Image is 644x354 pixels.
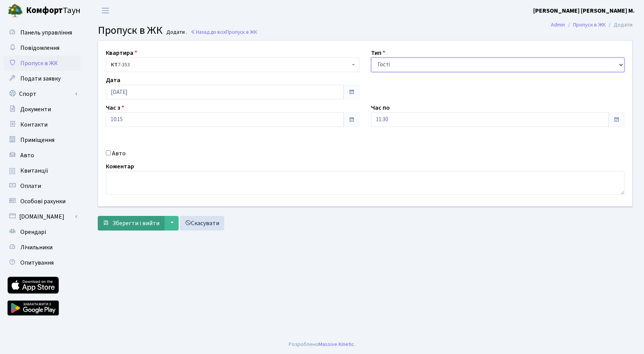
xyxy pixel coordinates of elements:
[4,56,80,71] a: Пропуск в ЖК
[4,71,80,86] a: Подати заявку
[20,28,72,37] span: Панель управління
[319,340,354,348] a: Massive Kinetic
[96,4,115,17] button: Переключити навігацію
[180,216,224,231] a: Скасувати
[4,132,80,148] a: Приміщення
[20,74,61,83] span: Подати заявку
[106,103,124,112] label: Час з
[4,194,80,209] a: Особові рахунки
[165,29,187,36] small: Додати .
[606,21,632,29] li: Додати
[4,25,80,40] a: Панель управління
[191,28,257,36] a: Назад до всіхПропуск в ЖК
[20,182,41,190] span: Оплати
[4,102,80,117] a: Документи
[20,136,54,144] span: Приміщення
[112,219,159,227] span: Зберегти і вийти
[371,48,385,58] label: Тип
[26,4,80,17] span: Таун
[20,151,34,160] span: Авто
[98,216,164,231] button: Зберегти і вийти
[20,166,48,175] span: Квитанції
[4,117,80,132] a: Контакти
[4,255,80,270] a: Опитування
[112,149,126,158] label: Авто
[20,228,46,236] span: Орендарі
[533,7,635,15] b: [PERSON_NAME] [PERSON_NAME] М.
[226,28,257,36] span: Пропуск в ЖК
[106,48,137,58] label: Квартира
[20,259,54,267] span: Опитування
[106,162,134,171] label: Коментар
[4,178,80,194] a: Оплати
[26,4,63,16] b: Комфорт
[4,209,80,224] a: [DOMAIN_NAME]
[20,243,53,252] span: Лічильники
[4,148,80,163] a: Авто
[4,40,80,56] a: Повідомлення
[533,6,635,15] a: [PERSON_NAME] [PERSON_NAME] М.
[4,224,80,240] a: Орендарі
[20,44,59,52] span: Повідомлення
[20,105,51,114] span: Документи
[289,340,355,349] div: Розроблено .
[4,240,80,255] a: Лічильники
[4,163,80,178] a: Квитанції
[4,86,80,102] a: Спорт
[8,3,23,18] img: logo.png
[20,197,66,206] span: Особові рахунки
[106,76,120,85] label: Дата
[111,61,118,69] b: КТ
[20,59,58,68] span: Пропуск в ЖК
[20,120,48,129] span: Контакти
[106,58,360,72] span: <b>КТ</b>&nbsp;&nbsp;&nbsp;&nbsp;7-353
[539,17,644,33] nav: breadcrumb
[111,61,350,69] span: <b>КТ</b>&nbsp;&nbsp;&nbsp;&nbsp;7-353
[551,21,565,29] a: Admin
[573,21,606,29] a: Пропуск в ЖК
[371,103,390,112] label: Час по
[98,23,163,38] span: Пропуск в ЖК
